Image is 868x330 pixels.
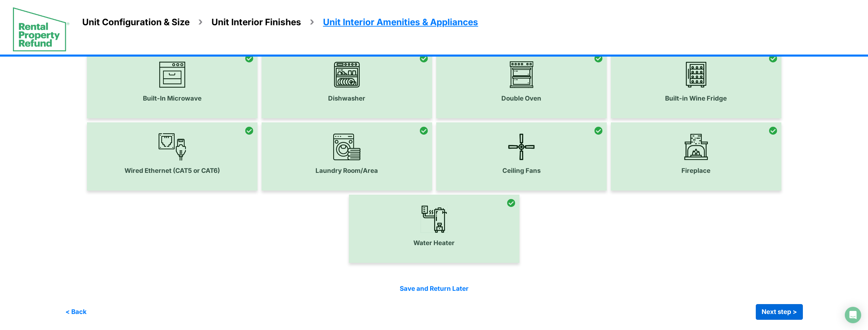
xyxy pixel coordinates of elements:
[82,17,190,27] span: Unit Configuration & Size
[211,17,301,27] span: Unit Interior Finishes
[756,304,803,320] button: Next step >
[65,304,87,320] button: < Back
[845,307,861,323] div: Open Intercom Messenger
[12,6,70,52] img: spp logo
[400,285,469,292] a: Save and Return Later
[323,17,478,27] span: Unit Interior Amenities & Appliances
